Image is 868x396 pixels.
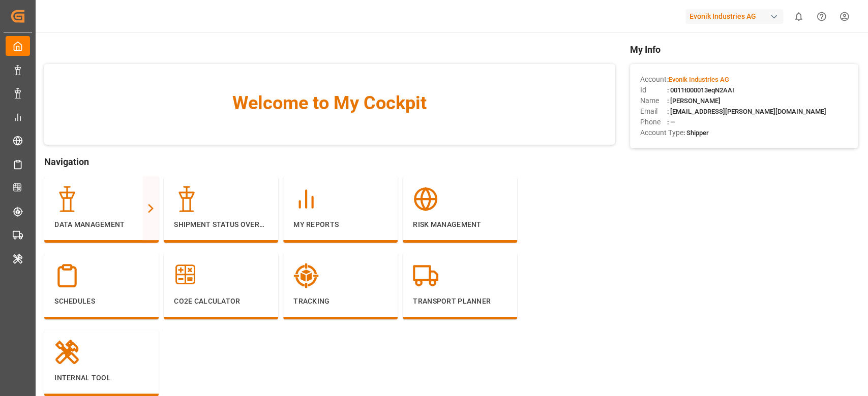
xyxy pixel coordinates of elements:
p: Risk Management [413,219,507,230]
span: Navigation [44,155,614,169]
span: Evonik Industries AG [669,76,729,83]
span: Phone [640,117,667,127]
span: : [EMAIL_ADDRESS][PERSON_NAME][DOMAIN_NAME] [667,108,826,115]
p: Schedules [54,296,148,307]
p: Data Management [54,219,148,230]
p: Internal Tool [54,373,148,383]
span: Account [640,74,667,85]
button: show 0 new notifications [787,5,810,28]
span: : Shipper [683,129,709,137]
button: Evonik Industries AG [685,7,787,26]
span: Name [640,95,667,106]
span: : — [667,118,675,126]
button: Help Center [810,5,833,28]
span: Email [640,106,667,117]
span: : 0011t000013eqN2AAI [667,86,734,94]
p: My Reports [293,219,387,230]
p: CO2e Calculator [174,296,268,307]
span: Account Type [640,127,683,138]
span: : [PERSON_NAME] [667,97,721,105]
span: : [667,76,729,83]
span: Welcome to My Cockpit [65,89,594,117]
span: Id [640,85,667,95]
p: Shipment Status Overview [174,219,268,230]
div: Evonik Industries AG [685,9,783,24]
p: Transport Planner [413,296,507,307]
p: Tracking [293,296,387,307]
span: My Info [630,43,858,56]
